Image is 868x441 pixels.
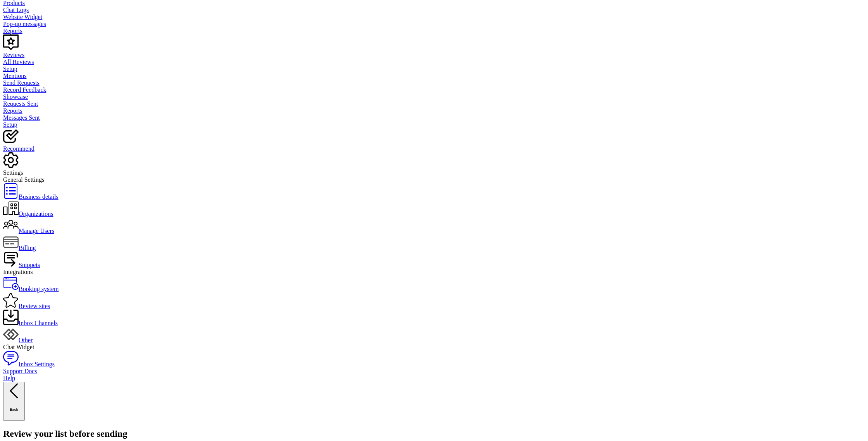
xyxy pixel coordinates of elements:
a: Chat Logs [3,7,865,14]
a: Other [3,337,33,343]
a: Organizations [3,210,53,217]
span: Organizations [19,210,53,217]
a: Pop-up messages [3,21,865,28]
a: Messages Sent [3,114,865,121]
a: Reports [3,107,865,114]
button: Back [3,382,25,421]
a: Showcase [3,93,865,100]
div: Settings [3,169,865,176]
a: Snippets [3,262,40,268]
span: General Settings [3,176,44,183]
a: Setup [3,65,865,72]
span: Business details [19,193,59,200]
div: Recommend [3,145,865,152]
span: Review sites [19,303,50,309]
a: Inbox Channels [3,320,58,326]
span: Inbox Channels [19,320,58,326]
a: All Reviews [3,59,865,65]
a: Business details [3,193,59,200]
a: Setup [3,121,865,128]
a: Help [3,375,865,382]
h6: Back [6,408,22,412]
span: Chat Widget [3,344,34,350]
div: Reviews [3,52,865,59]
a: Billing [3,245,36,251]
span: Billing [19,245,36,251]
span: Manage Users [19,227,54,234]
a: Review sites [3,303,50,309]
span: Booking system [19,286,59,292]
a: Recommend [3,138,865,152]
a: Booking system [3,286,59,292]
a: Reports [3,28,865,34]
a: Record Feedback [3,86,865,93]
a: Reviews [3,45,865,59]
span: Integrations [3,269,33,275]
span: Other [19,337,33,343]
a: Mentions [3,72,865,79]
a: Manage Users [3,227,54,234]
span: Snippets [19,262,40,268]
a: Send Requests [3,79,865,86]
a: Inbox Settings [3,361,55,367]
h2: Review your list before sending [3,429,865,439]
span: Inbox Settings [19,361,55,367]
a: Support Docs [3,368,865,375]
a: Website Widget [3,14,865,21]
a: Requests Sent [3,100,865,107]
